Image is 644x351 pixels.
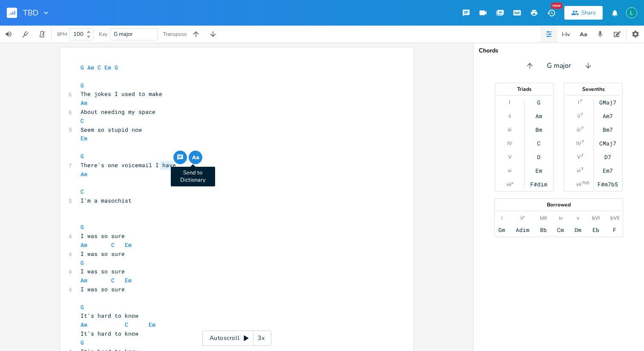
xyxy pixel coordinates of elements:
[576,181,581,188] div: vii
[575,226,581,233] div: Dm
[581,166,584,173] sup: 7
[57,32,67,37] div: BPM
[80,108,155,116] span: About needing my space
[479,48,639,54] div: Chords
[508,126,512,133] div: iii
[603,126,613,133] div: Bm7
[509,113,511,119] div: ii
[535,113,542,119] div: Am
[80,134,87,142] span: Em
[580,98,582,104] sup: 7
[540,226,547,233] div: Bb
[80,232,125,240] span: I was so sure
[125,321,128,328] span: C
[99,32,107,37] div: Key
[495,87,553,92] div: Triads
[87,64,94,71] span: Am
[564,6,603,20] button: Share
[535,167,542,174] div: Em
[202,331,271,346] div: Autoscroll
[610,215,619,221] div: bVII
[559,215,563,221] div: iv
[98,64,101,71] span: C
[577,167,581,174] div: vi
[535,126,542,133] div: Bm
[604,154,611,160] div: D7
[576,140,581,147] div: IV
[80,330,138,337] span: It's hard to know
[599,140,616,147] div: CMaj7
[80,152,84,160] span: G
[111,241,115,249] span: C
[626,7,637,18] img: Lauren Bobersky
[509,99,510,106] div: I
[537,154,540,160] div: D
[581,139,584,145] sup: 7
[115,64,118,71] span: G
[80,99,87,107] span: Am
[80,312,138,319] span: It's hard to know
[547,61,571,71] span: G major
[80,285,125,293] span: I was so sure
[578,113,580,119] div: ii
[592,226,599,233] div: Eb
[508,167,512,174] div: vi
[598,181,618,188] div: F#m7b5
[80,126,142,133] span: Seem so stupid now
[495,202,623,207] div: Borrowed
[592,215,600,221] div: bVI
[507,140,512,147] div: IV
[530,181,547,188] div: F#dim
[603,167,613,174] div: Em7
[80,303,84,311] span: G
[520,215,525,221] div: ii°
[80,321,87,328] span: Am
[80,339,84,346] span: G
[80,188,84,195] span: C
[23,9,38,17] span: TBD
[557,226,564,233] div: Cm
[551,3,562,9] div: New
[603,113,613,119] div: Am7
[537,99,540,106] div: G
[149,321,155,328] span: Em
[189,151,202,164] button: Send to Dictionary
[80,81,84,89] span: G
[501,215,503,221] div: i
[104,64,111,71] span: Em
[125,276,132,284] span: Em
[577,215,579,221] div: v
[581,125,584,132] sup: 7
[581,152,584,159] sup: 7
[537,140,540,147] div: C
[80,276,87,284] span: Am
[613,226,616,233] div: F
[582,180,589,186] sup: 7b5
[80,250,125,258] span: I was so sure
[125,241,132,249] span: Em
[498,226,505,233] div: Gm
[540,215,547,221] div: bIII
[253,331,269,346] div: 3x
[577,126,581,133] div: iii
[80,259,84,267] span: G
[80,170,87,178] span: Am
[80,223,84,231] span: G
[543,5,560,20] button: New
[599,99,616,106] div: GMaj7
[80,64,84,71] span: G
[80,90,162,98] span: The jokes I used to make
[577,154,581,160] div: V
[516,226,529,233] div: Adim
[508,154,512,160] div: V
[564,87,622,92] div: Sevenths
[80,161,176,169] span: There's one voicemail I have
[111,276,115,284] span: C
[114,30,133,38] span: G major
[80,197,132,204] span: I'm a masochist
[80,117,84,125] span: C
[80,267,125,275] span: I was so sure
[506,181,513,188] div: vii°
[163,32,187,37] div: Transpose
[578,99,579,106] div: I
